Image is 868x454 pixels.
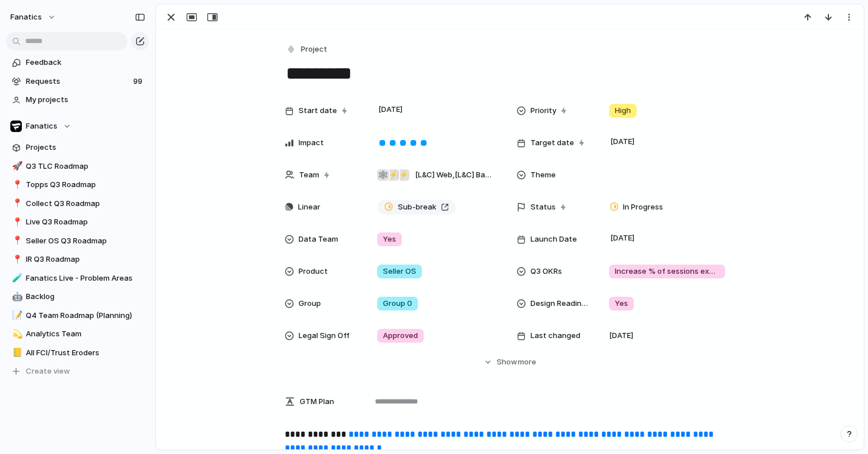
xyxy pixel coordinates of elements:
a: 📍IR Q3 Roadmap [6,251,149,268]
a: 💫Analytics Team [6,325,149,343]
div: ⚡ [398,169,409,181]
button: 📍 [10,179,22,191]
span: Q3 TLC Roadmap [26,161,145,172]
div: 📒 [12,346,20,359]
div: 🤖Backlog [6,288,149,305]
span: Collect Q3 Roadmap [26,198,145,209]
a: 📒All FCI/Trust Eroders [6,344,149,362]
button: 🤖 [10,291,22,302]
div: 🚀 [12,160,20,173]
div: 📍 [12,197,20,210]
div: 📍 [12,253,20,266]
div: 🧪 [12,271,20,285]
a: 📍Collect Q3 Roadmap [6,195,149,212]
a: Sub-break [377,200,456,215]
span: Theme [530,169,556,181]
span: 99 [133,76,145,87]
span: Topps Q3 Roadmap [26,179,145,191]
span: Projects [26,142,145,153]
button: Fanatics [6,118,149,135]
a: 📍Topps Q3 Roadmap [6,176,149,193]
div: 📝 [12,309,20,322]
a: 🧪Fanatics Live - Problem Areas [6,270,149,287]
span: Seller OS Q3 Roadmap [26,235,145,247]
button: 📍 [10,235,22,247]
span: All FCI/Trust Eroders [26,347,145,359]
a: 📝Q4 Team Roadmap (Planning) [6,307,149,324]
span: Legal Sign Off [299,330,350,342]
div: 💫 [12,328,20,341]
div: 🕸 [377,169,389,181]
a: 📍Live Q3 Roadmap [6,214,149,231]
button: Create view [6,363,149,380]
span: Launch Date [530,234,577,245]
span: Group 0 [383,298,412,309]
span: Impact [299,137,324,149]
span: Data Team [299,234,338,245]
button: 📍 [10,216,22,228]
a: Requests99 [6,73,149,90]
div: ⚡ [387,169,399,181]
span: Seller OS [383,266,416,277]
a: Feedback [6,54,149,71]
span: [DATE] [607,135,638,149]
span: Show [497,356,517,368]
button: 🧪 [10,273,22,284]
span: [DATE] [609,330,633,342]
div: 📍 [12,216,20,229]
span: High [615,105,631,117]
span: Project [301,44,327,55]
span: Product [299,266,328,277]
span: Live Q3 Roadmap [26,216,145,228]
button: Project [284,41,331,58]
span: Sub-break [398,201,436,213]
a: Projects [6,139,149,156]
button: 💫 [10,328,22,340]
span: Feedback [26,57,145,68]
span: Last changed [530,330,580,342]
button: 📍 [10,254,22,265]
a: 🚀Q3 TLC Roadmap [6,158,149,175]
span: Q3 OKRs [530,266,562,277]
button: Showmore [285,352,735,372]
button: 📍 [10,198,22,209]
button: 📒 [10,347,22,359]
span: Yes [615,298,628,309]
span: [DATE] [375,103,406,117]
span: IR Q3 Roadmap [26,254,145,265]
span: Increase % of sessions exposed to IR from 41% to a monthly average of 80% in Sep [615,266,719,277]
span: fanatics [10,11,42,23]
div: 📍 [12,234,20,247]
span: GTM Plan [300,396,334,408]
span: Group [299,298,321,309]
span: Design Readiness [530,298,590,309]
span: Q4 Team Roadmap (Planning) [26,310,145,321]
span: My projects [26,94,145,106]
span: Priority [530,105,556,117]
span: Fanatics [26,121,57,132]
div: 🤖 [12,290,20,304]
span: more [518,356,536,368]
button: fanatics [5,8,62,26]
span: Approved [383,330,418,342]
span: Backlog [26,291,145,302]
span: Team [299,169,319,181]
button: 📝 [10,310,22,321]
span: Yes [383,234,396,245]
span: In Progress [623,201,663,213]
a: 📍Seller OS Q3 Roadmap [6,232,149,250]
span: Requests [26,76,130,87]
span: Fanatics Live - Problem Areas [26,273,145,284]
div: 📍 [12,179,20,192]
span: Target date [530,137,574,149]
span: [DATE] [607,231,638,245]
span: [L&C] Web , [L&C] Backend , Design Team [415,169,493,181]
